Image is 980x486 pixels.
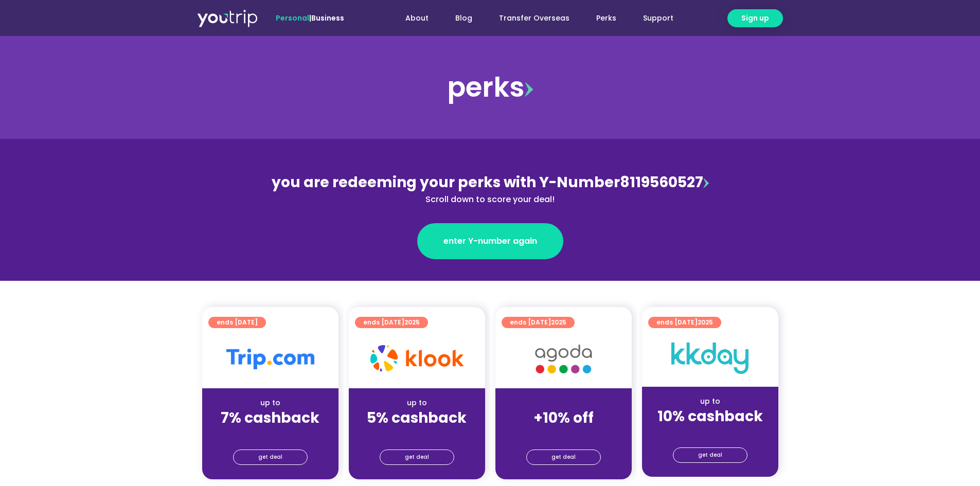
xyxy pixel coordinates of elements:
[554,398,573,408] span: up to
[630,9,687,28] a: Support
[267,193,714,206] div: Scroll down to score your deal!
[741,13,769,24] span: Sign up
[698,318,713,327] span: 2025
[526,449,601,465] a: get deal
[367,408,467,428] strong: 5% cashback
[650,426,770,437] div: (for stays only)
[656,317,713,328] span: ends [DATE]
[657,406,763,426] strong: 10% cashback
[311,13,344,23] a: Business
[210,398,330,408] div: up to
[355,317,428,328] a: ends [DATE]2025
[210,427,330,438] div: (for stays only)
[405,450,429,464] span: get deal
[442,9,486,28] a: Blog
[417,223,563,259] a: enter Y-number again
[443,235,537,247] span: enter Y-number again
[217,317,258,328] span: ends [DATE]
[727,9,783,27] a: Sign up
[233,449,308,465] a: get deal
[276,13,309,23] span: Personal
[551,450,576,464] span: get deal
[208,317,266,328] a: ends [DATE]
[673,447,747,463] a: get deal
[357,398,477,408] div: up to
[510,317,566,328] span: ends [DATE]
[221,408,319,428] strong: 7% cashback
[533,408,594,428] strong: +10% off
[272,172,620,192] span: you are redeeming your perks with Y-Number
[276,13,344,23] span: |
[392,9,442,28] a: About
[486,9,583,28] a: Transfer Overseas
[404,318,420,327] span: 2025
[502,317,575,328] a: ends [DATE]2025
[504,427,623,438] div: (for stays only)
[372,9,687,28] nav: Menu
[380,449,454,465] a: get deal
[267,172,714,206] div: 8119560527
[650,396,770,407] div: up to
[583,9,630,28] a: Perks
[363,317,420,328] span: ends [DATE]
[648,317,721,328] a: ends [DATE]2025
[698,448,722,462] span: get deal
[551,318,566,327] span: 2025
[258,450,282,464] span: get deal
[357,427,477,438] div: (for stays only)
